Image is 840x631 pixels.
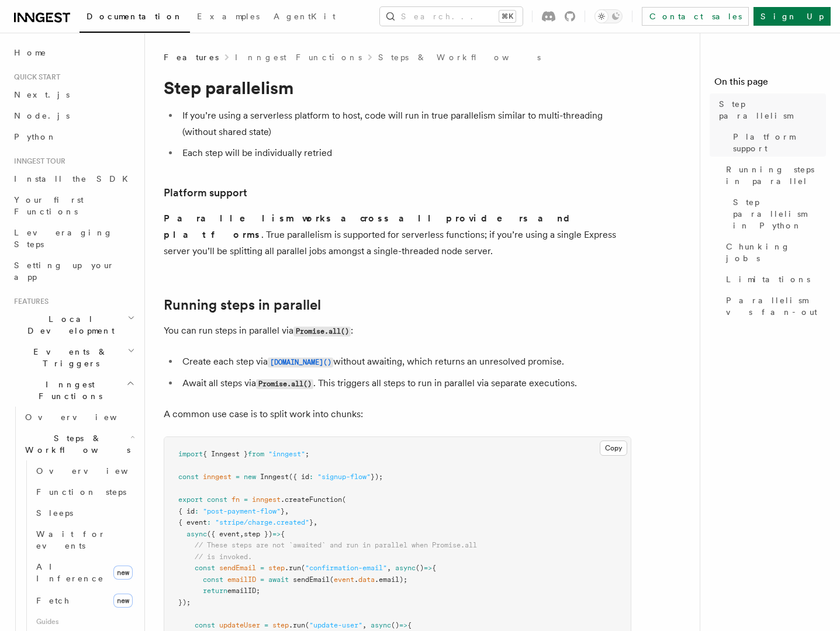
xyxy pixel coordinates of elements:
[260,575,264,584] span: =
[178,450,203,458] span: import
[32,502,137,523] a: Sleeps
[733,131,826,154] span: Platform support
[244,473,256,481] span: new
[9,297,49,306] span: Features
[14,132,57,141] span: Python
[9,313,127,337] span: Local Development
[178,518,207,526] span: { event
[178,495,203,504] span: export
[32,589,137,612] a: Fetchnew
[719,98,826,122] span: Step parallelism
[256,379,313,389] code: Promise.all()
[215,518,309,526] span: "stripe/charge.created"
[113,566,133,580] span: new
[267,4,343,32] a: AgentKit
[9,42,137,63] a: Home
[248,450,264,458] span: from
[190,4,267,32] a: Examples
[164,213,579,240] strong: Parallelism works across all providers and platforms
[358,575,375,584] span: data
[207,530,240,538] span: ({ event
[20,432,130,456] span: Steps & Workflows
[14,174,135,183] span: Install the SDK
[36,466,157,476] span: Overview
[178,598,191,606] span: });
[14,47,47,58] span: Home
[714,75,826,93] h4: On this page
[334,575,354,584] span: event
[289,473,309,481] span: ({ id
[499,11,516,22] kbd: ⌘K
[179,353,631,370] li: Create each step via without awaiting, which returns an unresolved promise.
[36,562,104,583] span: AI Inference
[179,108,631,140] li: If you’re using a serverless platform to host, code will run in true parallelism similar to multi...
[203,587,227,595] span: return
[9,157,65,166] span: Inngest tour
[178,473,199,481] span: const
[285,564,301,572] span: .run
[252,495,281,504] span: inngest
[195,553,252,561] span: // is invoked.
[432,564,436,572] span: {
[309,621,362,629] span: "update-user"
[281,507,285,515] span: }
[203,575,223,584] span: const
[293,575,330,584] span: sendEmail
[219,564,256,572] span: sendEmail
[260,564,264,572] span: =
[36,487,126,497] span: Function steps
[354,575,358,584] span: .
[305,621,309,629] span: (
[9,168,137,189] a: Install the SDK
[219,621,260,629] span: updateUser
[281,495,342,504] span: .createFunction
[726,164,826,187] span: Running steps in parallel
[164,77,631,98] h1: Step parallelism
[227,575,256,584] span: emailID
[407,621,412,629] span: {
[268,450,305,458] span: "inngest"
[25,412,146,422] span: Overview
[380,7,523,26] button: Search...⌘K
[721,236,826,269] a: Chunking jobs
[9,341,137,374] button: Events & Triggers
[600,441,627,456] button: Copy
[301,564,305,572] span: (
[9,105,137,126] a: Node.js
[9,374,137,407] button: Inngest Functions
[9,126,137,147] a: Python
[416,564,424,572] span: ()
[195,507,199,515] span: :
[375,575,407,584] span: .email);
[378,51,541,63] a: Steps & Workflows
[32,460,137,481] a: Overview
[268,575,289,584] span: await
[399,621,407,629] span: =>
[594,9,623,23] button: Toggle dark mode
[203,450,248,458] span: { Inngest }
[164,297,321,313] a: Running steps in parallel
[268,564,285,572] span: step
[9,72,60,82] span: Quick start
[387,564,391,572] span: ,
[14,228,113,249] span: Leveraging Steps
[317,473,371,481] span: "signup-flow"
[9,346,127,369] span: Events & Triggers
[207,518,211,526] span: :
[9,222,137,255] a: Leveraging Steps
[203,473,231,481] span: inngest
[235,51,362,63] a: Inngest Functions
[274,12,336,21] span: AgentKit
[728,126,826,159] a: Platform support
[186,530,207,538] span: async
[36,596,70,605] span: Fetch
[721,159,826,192] a: Running steps in parallel
[32,481,137,502] a: Function steps
[164,406,631,422] p: A common use case is to split work into chunks:
[227,587,260,595] span: emailID;
[14,195,84,216] span: Your first Functions
[371,621,391,629] span: async
[721,290,826,323] a: Parallelism vs fan-out
[268,356,333,367] a: [DOMAIN_NAME]()
[32,556,137,589] a: AI Inferencenew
